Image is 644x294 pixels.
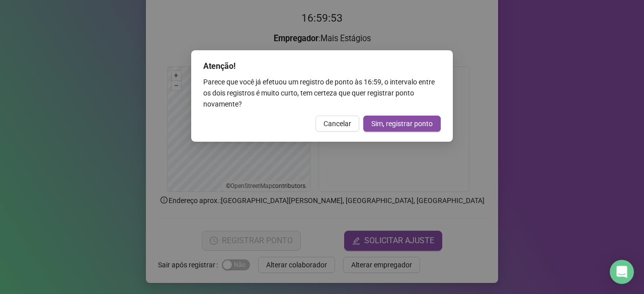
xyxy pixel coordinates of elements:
[203,76,441,110] div: Parece que você já efetuou um registro de ponto às 16:59 , o intervalo entre os dois registros é ...
[371,118,433,129] span: Sim, registrar ponto
[363,116,441,132] button: Sim, registrar ponto
[315,116,359,132] button: Cancelar
[324,118,351,129] span: Cancelar
[203,60,441,72] div: Atenção!
[610,260,634,284] div: Open Intercom Messenger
